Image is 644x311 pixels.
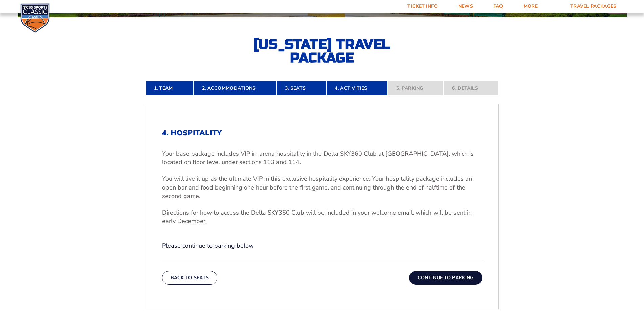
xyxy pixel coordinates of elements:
[162,271,218,285] button: Back To Seats
[248,38,397,65] h2: [US_STATE] Travel Package
[162,242,482,250] p: Please continue to parking below.
[194,81,276,96] a: 2. Accommodations
[162,175,482,200] p: You will live it up as the ultimate VIP in this exclusive hospitality experience. Your hospitalit...
[409,271,482,285] button: Continue To Parking
[276,81,326,96] a: 3. Seats
[162,129,482,137] h2: 4. Hospitality
[162,150,482,166] p: Your base package includes VIP in-arena hospitality in the Delta SKY360 Club at [GEOGRAPHIC_DATA]...
[20,3,50,33] img: CBS Sports Classic
[146,81,194,96] a: 1. Team
[162,208,482,225] p: Directions for how to access the Delta SKY360 Club will be included in your welcome email, which ...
